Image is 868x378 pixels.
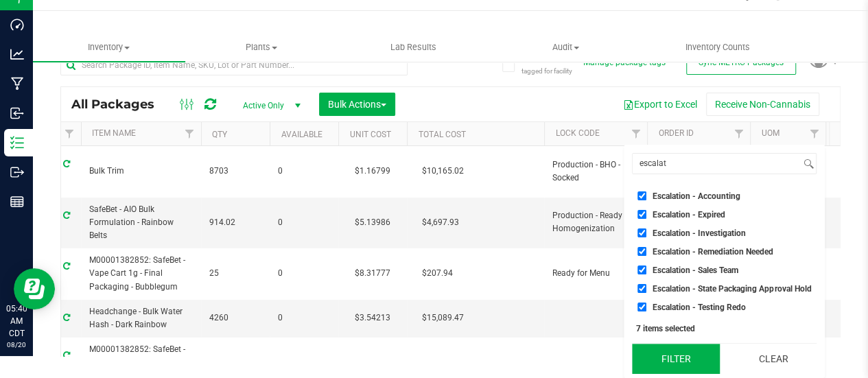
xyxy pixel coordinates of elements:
input: Search Package ID, Item Name, SKU, Lot or Part Number... [60,55,408,75]
span: Sync from Compliance System [61,351,70,360]
button: Sync METRC Packages [686,50,796,75]
span: Inventory [33,41,185,54]
input: Escalation - State Packaging Approval Hold [637,284,646,293]
span: Plants [186,41,337,54]
inline-svg: Inbound [10,106,24,120]
a: Filter [803,122,825,145]
span: Include items not tagged for facility [521,56,589,76]
span: Escalation - Accounting [653,192,740,200]
button: Export to Excel [614,93,706,116]
span: $4,697.93 [415,213,466,233]
inline-svg: Outbound [10,165,24,179]
a: Qty [212,130,227,139]
a: Plants [185,33,338,62]
td: $1.16799 [338,146,407,198]
span: 8703 [209,165,261,178]
span: All Packages [71,97,168,112]
span: Bulk Actions [328,99,386,110]
span: Audit [490,41,641,54]
a: Filter [58,122,81,145]
span: 0 [278,267,330,280]
td: $5.13986 [338,198,407,249]
span: 4260 [209,311,261,324]
a: Lock Code [555,128,599,138]
span: Escalation - Testing Redo [653,303,746,311]
td: $8.31777 [338,248,407,300]
span: Ready for Menu [552,267,639,280]
span: M00001382852: SafeBet - Vape Cart 1g - Final Packaging - Bubblegum [89,254,193,294]
button: Filter [632,344,719,374]
span: 0 [278,311,330,324]
inline-svg: Manufacturing [10,77,24,91]
input: Escalation - Testing Redo [637,303,646,311]
iframe: Resource center [14,268,55,309]
a: Inventory [33,33,185,62]
inline-svg: Dashboard [10,18,24,32]
span: Production - BHO - Socked [552,158,639,185]
a: Unit Cost [349,130,390,139]
span: Headchange - Bulk Water Hash - Dark Rainbow [89,305,193,331]
input: Search [633,154,800,174]
span: Lab Results [372,41,455,54]
p: 05:40 AM CDT [6,303,27,340]
button: Receive Non-Cannabis [706,93,819,116]
inline-svg: Analytics [10,47,24,61]
span: Escalation - Sales Team [653,266,738,274]
span: Sync from Compliance System [61,211,70,220]
a: Item Name [92,128,136,138]
a: Inventory Counts [642,33,794,62]
a: Filter [727,122,750,145]
input: Escalation - Investigation [637,228,646,237]
span: Escalation - Expired [653,211,725,219]
div: 7 items selected [636,324,812,333]
input: Escalation - Sales Team [637,265,646,274]
p: 08/20 [6,340,27,350]
span: SafeBet - AIO Bulk Formulation - Rainbow Belts [89,203,193,243]
span: Sync METRC Packages [699,58,784,67]
button: Clear [729,344,817,374]
span: 25 [209,267,261,280]
inline-svg: Reports [10,195,24,209]
input: Escalation - Remediation Needed [637,247,646,256]
span: $10,165.02 [415,161,471,181]
a: Audit [489,33,642,62]
span: Escalation - Remediation Needed [653,248,773,256]
inline-svg: Inventory [10,136,24,150]
span: 0 [278,216,330,229]
span: Production - Ready For Homogenization [552,209,639,235]
span: Sync from Compliance System [61,261,70,271]
span: 0 [278,165,330,178]
a: Filter [178,122,201,145]
span: Bulk Trim [89,165,193,178]
span: Escalation - Investigation [653,229,746,237]
a: Total Cost [418,130,465,139]
a: Lab Results [338,33,490,62]
span: Escalation - State Packaging Approval Hold [653,285,811,293]
span: Inventory Counts [667,41,769,54]
a: Filter [624,122,647,145]
input: Escalation - Accounting [637,191,646,200]
a: UOM [761,128,779,138]
span: 914.02 [209,216,261,229]
span: Sync from Compliance System [61,313,70,322]
a: Available [281,130,322,139]
button: Manage package tags [583,57,666,69]
input: Escalation - Expired [637,210,646,219]
span: Sync from Compliance System [61,159,70,169]
a: Order Id [658,128,693,138]
span: $207.94 [415,263,460,283]
td: $3.54213 [338,300,407,338]
span: $15,089.47 [415,308,471,328]
span: $99.81 [415,353,455,373]
button: Bulk Actions [319,93,395,116]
